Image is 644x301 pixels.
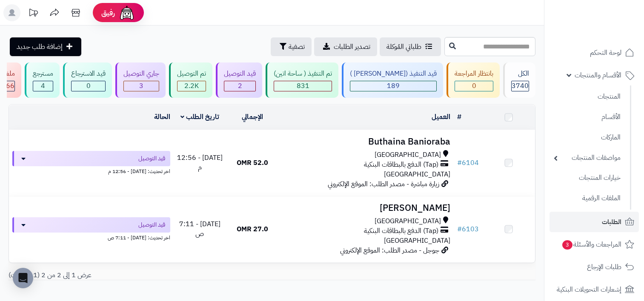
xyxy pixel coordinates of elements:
a: تم التوصيل 2.2K [167,62,214,98]
div: مسترجع [33,69,53,79]
span: 0 [472,81,476,91]
span: 0 [86,81,91,91]
div: 2245 [177,81,206,91]
div: Open Intercom Messenger [13,268,33,288]
a: المراجعات والأسئلة3 [550,234,639,255]
div: ملغي [1,69,15,79]
a: قيد التوصيل 2 [214,62,264,98]
span: [GEOGRAPHIC_DATA] [375,150,441,160]
a: الملفات الرقمية [550,189,625,207]
div: تم التوصيل [177,69,206,79]
span: 189 [387,81,400,91]
span: زيارة مباشرة - مصدر الطلب: الموقع الإلكتروني [328,179,439,189]
span: (Tap) الدفع بالبطاقات البنكية [364,160,438,170]
div: عرض 1 إلى 2 من 2 (1 صفحات) [2,270,272,280]
div: 0 [455,81,493,91]
span: [GEOGRAPHIC_DATA] [384,236,450,246]
span: جوجل - مصدر الطلب: الموقع الإلكتروني [340,245,439,256]
div: اخر تحديث: [DATE] - 12:56 م [12,166,170,175]
a: مسترجع 4 [23,62,61,98]
span: 3 [139,81,143,91]
span: 3 [562,240,572,250]
a: الطلبات [550,212,639,232]
div: تم التنفيذ ( ساحة اتين) [274,69,332,79]
span: 2 [238,81,242,91]
a: الكل3740 [501,62,537,98]
a: #6104 [457,158,479,168]
span: 4 [41,81,45,91]
span: 466 [2,81,14,91]
div: الكل [511,69,529,79]
span: رفيق [101,8,115,18]
div: 831 [274,81,332,91]
div: قيد التوصيل [224,69,256,79]
span: 52.0 OMR [237,158,268,168]
span: الأقسام والمنتجات [575,69,621,81]
span: تصفية [289,42,305,52]
span: [DATE] - 7:11 ص [179,219,220,239]
a: مواصفات المنتجات [550,149,625,167]
div: بانتظار المراجعة [455,69,493,79]
span: المراجعات والأسئلة [561,239,621,250]
span: 27.0 OMR [237,224,268,234]
a: المنتجات [550,88,625,106]
a: العميل [432,112,450,122]
div: 3 [124,81,159,91]
span: قيد التوصيل [138,154,165,163]
a: الماركات [550,128,625,147]
span: الطلبات [602,216,621,228]
a: إشعارات التحويلات البنكية [550,279,639,300]
a: قيد التنفيذ ([PERSON_NAME] ) 189 [340,62,445,98]
div: قيد الاسترجاع [71,69,106,79]
span: # [457,224,462,234]
a: تحديثات المنصة [23,4,44,23]
div: اخر تحديث: [DATE] - 7:11 ص [12,233,170,241]
a: #6103 [457,224,479,234]
span: 2.2K [184,81,199,91]
a: جاري التوصيل 3 [114,62,167,98]
a: # [457,112,461,122]
a: الإجمالي [242,112,263,122]
div: 466 [2,81,14,91]
div: 189 [350,81,436,91]
span: [GEOGRAPHIC_DATA] [375,216,441,226]
span: تصدير الطلبات [334,42,370,52]
button: تصفية [271,37,312,56]
h3: Buthaina Banioraba [282,137,451,147]
a: خيارات المنتجات [550,169,625,187]
span: طلباتي المُوكلة [386,42,421,52]
h3: [PERSON_NAME] [282,203,451,213]
span: لوحة التحكم [590,47,621,59]
div: 4 [33,81,53,91]
a: بانتظار المراجعة 0 [445,62,501,98]
span: إضافة طلب جديد [17,42,63,52]
a: قيد الاسترجاع 0 [61,62,114,98]
img: logo-2.png [586,21,636,39]
a: تاريخ الطلب [180,112,219,122]
a: الحالة [154,112,170,122]
span: [GEOGRAPHIC_DATA] [384,169,450,179]
div: 2 [224,81,255,91]
span: (Tap) الدفع بالبطاقات البنكية [364,226,438,236]
span: 3740 [512,81,529,91]
span: إشعارات التحويلات البنكية [557,284,621,295]
a: الأقسام [550,108,625,126]
span: قيد التوصيل [138,221,165,229]
div: جاري التوصيل [123,69,159,79]
a: لوحة التحكم [550,43,639,63]
img: ai-face.png [118,4,135,21]
a: تم التنفيذ ( ساحة اتين) 831 [264,62,340,98]
a: تصدير الطلبات [314,37,377,56]
span: [DATE] - 12:56 م [177,153,223,173]
span: 831 [297,81,309,91]
div: قيد التنفيذ ([PERSON_NAME] ) [350,69,437,79]
a: طلباتي المُوكلة [380,37,441,56]
span: # [457,158,462,168]
a: إضافة طلب جديد [10,37,81,56]
a: طلبات الإرجاع [550,257,639,277]
span: طلبات الإرجاع [587,261,621,273]
div: 0 [72,81,105,91]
